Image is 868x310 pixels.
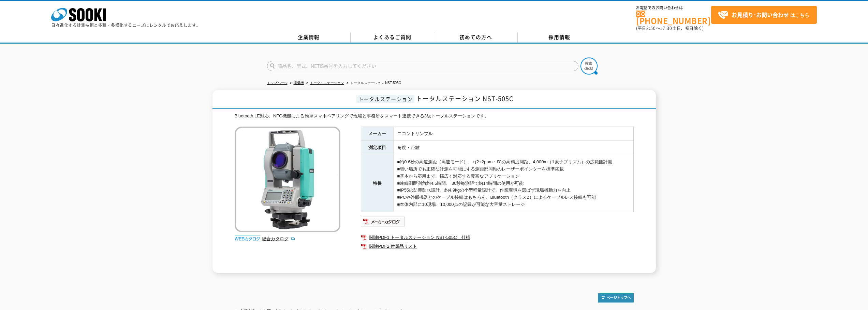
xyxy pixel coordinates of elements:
[235,127,340,232] img: トータルステーション NST-505C
[351,32,434,43] a: よくあるご質問
[636,11,711,25] a: [PHONE_NUMBER]
[51,23,201,27] p: 日々進化する計測技術と多種・多様化するニーズにレンタルでお応えします。
[361,127,394,141] th: メーカー
[416,94,513,103] span: トータルステーション NST-505C
[262,236,295,241] a: 総合カタログ
[598,293,634,303] img: トップページへ
[361,242,634,251] a: 関連PDF2 付属品リスト
[235,235,260,242] img: webカタログ
[580,58,598,75] img: btn_search.png
[267,81,288,85] a: トップページ
[361,233,634,242] a: 関連PDF1 トータルステーション NST-505C 仕様
[718,10,809,20] span: はこちら
[636,25,704,31] span: (平日 ～ 土日、祝日除く)
[434,32,518,43] a: 初めての方へ
[732,11,789,19] strong: お見積り･お問い合わせ
[394,155,633,212] td: ■約0.6秒の高速測距（高速モード）、±(2+2ppm・D)の高精度測距、4,000m（1素子プリズム）の広範囲計測 ■暗い場所でも正確な計測を可能にする測距部同軸のレーザーポインターを標準搭載...
[660,25,672,31] span: 17:30
[711,6,817,24] a: お見積り･お問い合わせはこちら
[235,113,634,120] div: Bluetooth LE対応、NFC機能による簡単スマホペアリングで現場と事務所をスマート連携できる3級トータルステーションです。
[459,33,492,41] span: 初めての方へ
[267,32,351,43] a: 企業情報
[394,127,633,141] td: ニコントリンブル
[518,32,601,43] a: 採用情報
[361,216,406,227] img: メーカーカタログ
[345,80,401,87] li: トータルステーション NST-505C
[361,221,406,226] a: メーカーカタログ
[310,81,344,85] a: トータルステーション
[267,61,578,71] input: 商品名、型式、NETIS番号を入力してください
[361,141,394,155] th: 測定項目
[361,155,394,212] th: 特長
[636,6,711,10] span: お電話でのお問い合わせは
[356,95,414,103] span: トータルステーション
[394,141,633,155] td: 角度・距離
[294,81,304,85] a: 測量機
[646,25,656,31] span: 8:50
